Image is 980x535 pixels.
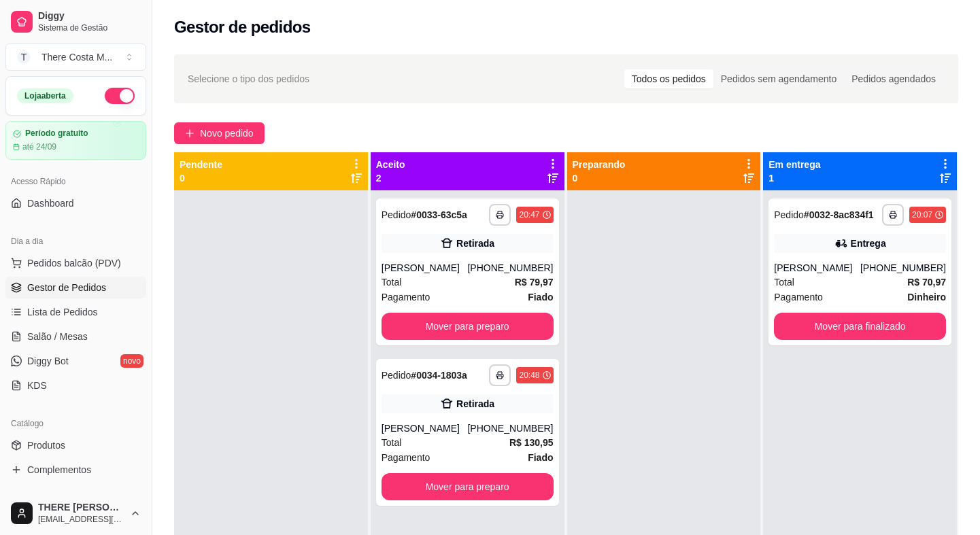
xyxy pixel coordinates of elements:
[174,122,265,144] button: Novo pedido
[38,502,124,514] span: THERE [PERSON_NAME]
[5,121,146,160] a: Período gratuitoaté 24/09
[528,452,553,463] strong: Fiado
[38,514,124,525] span: [EMAIL_ADDRESS][DOMAIN_NAME]
[573,171,626,185] p: 0
[382,209,411,220] span: Pedido
[27,256,121,270] span: Pedidos balcão (PDV)
[27,463,91,477] span: Complementos
[188,71,309,86] span: Selecione o tipo dos pedidos
[5,171,146,192] div: Acesso Rápido
[467,421,553,435] div: [PHONE_NUMBER]
[5,230,146,252] div: Dia a dia
[5,277,146,298] a: Gestor de Pedidos
[844,69,943,88] div: Pedidos agendados
[5,459,146,481] a: Complementos
[5,252,146,274] button: Pedidos balcão (PDV)
[528,292,553,303] strong: Fiado
[774,261,860,275] div: [PERSON_NAME]
[860,261,946,275] div: [PHONE_NUMBER]
[519,209,539,220] div: 20:47
[174,16,311,38] h2: Gestor de pedidos
[624,69,713,88] div: Todos os pedidos
[5,434,146,456] a: Produtos
[5,192,146,214] a: Dashboard
[180,171,222,185] p: 0
[5,326,146,347] a: Salão / Mesas
[768,171,820,185] p: 1
[382,435,402,450] span: Total
[382,275,402,290] span: Total
[200,126,254,141] span: Novo pedido
[382,290,430,305] span: Pagamento
[907,277,946,288] strong: R$ 70,97
[382,450,430,465] span: Pagamento
[509,437,554,448] strong: R$ 130,95
[38,22,141,33] span: Sistema de Gestão
[713,69,844,88] div: Pedidos sem agendamento
[768,158,820,171] p: Em entrega
[382,473,554,500] button: Mover para preparo
[180,158,222,171] p: Pendente
[22,141,56,152] article: até 24/09
[105,88,135,104] button: Alterar Status
[851,237,886,250] div: Entrega
[27,379,47,392] span: KDS
[27,196,74,210] span: Dashboard
[41,50,112,64] div: There Costa M ...
[27,330,88,343] span: Salão / Mesas
[456,237,494,250] div: Retirada
[774,275,794,290] span: Total
[411,209,467,220] strong: # 0033-63c5a
[411,370,467,381] strong: # 0034-1803a
[5,350,146,372] a: Diggy Botnovo
[912,209,932,220] div: 20:07
[38,10,141,22] span: Diggy
[804,209,874,220] strong: # 0032-8ac834f1
[774,290,823,305] span: Pagamento
[774,209,804,220] span: Pedido
[27,281,106,294] span: Gestor de Pedidos
[382,261,468,275] div: [PERSON_NAME]
[376,171,405,185] p: 2
[5,375,146,396] a: KDS
[5,497,146,530] button: THERE [PERSON_NAME][EMAIL_ADDRESS][DOMAIN_NAME]
[17,50,31,64] span: T
[907,292,946,303] strong: Dinheiro
[519,370,539,381] div: 20:48
[5,413,146,434] div: Catálogo
[27,354,69,368] span: Diggy Bot
[774,313,946,340] button: Mover para finalizado
[17,88,73,103] div: Loja aberta
[25,128,88,139] article: Período gratuito
[5,5,146,38] a: DiggySistema de Gestão
[382,370,411,381] span: Pedido
[382,313,554,340] button: Mover para preparo
[467,261,553,275] div: [PHONE_NUMBER]
[5,301,146,323] a: Lista de Pedidos
[27,438,65,452] span: Produtos
[382,421,468,435] div: [PERSON_NAME]
[376,158,405,171] p: Aceito
[573,158,626,171] p: Preparando
[27,305,98,319] span: Lista de Pedidos
[5,44,146,71] button: Select a team
[515,277,554,288] strong: R$ 79,97
[185,128,195,138] span: plus
[456,397,494,411] div: Retirada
